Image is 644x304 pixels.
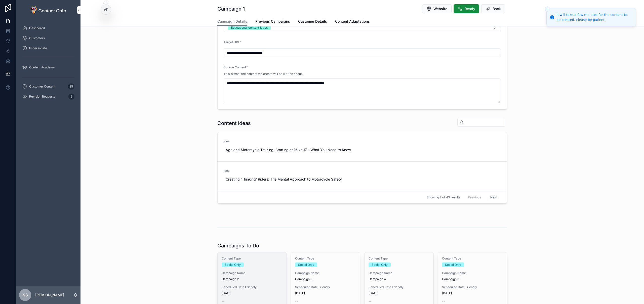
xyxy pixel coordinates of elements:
[372,263,388,267] div: Social Only
[454,4,479,13] button: Ready
[29,26,45,30] span: Dashboard
[422,4,452,13] button: Website
[295,277,356,281] span: Campaign 3
[556,12,632,22] div: It will take a few minutes for the content to be created. Please be patient.
[226,147,428,152] span: Age and Motorcycle Training: Starting at 16 vs 17 - What You Need to Know
[465,6,475,11] span: Ready
[369,271,429,275] span: Campaign Name
[442,291,503,295] span: [DATE]
[224,72,303,76] span: This is what the content we create will be written about.
[29,95,55,99] span: Revision Requests
[335,17,370,27] a: Content Adaptations
[29,65,55,69] span: Content Academy
[298,263,314,267] div: Social Only
[295,285,356,289] span: Scheduled Date Friendly
[545,7,550,12] button: Close toast
[222,256,283,260] span: Content Type
[369,277,429,281] span: Campaign 4
[217,242,259,249] h1: Campaigns To Do
[19,34,77,43] a: Customers
[255,17,290,27] a: Previous Campaigns
[295,291,356,295] span: [DATE]
[68,94,74,100] div: 6
[19,63,77,72] a: Content Academy
[369,256,429,260] span: Content Type
[19,82,77,91] a: Customer Content25
[29,84,55,89] span: Customer Content
[442,299,445,303] span: --
[225,263,241,267] div: Social Only
[298,17,327,27] a: Customer Details
[217,17,247,26] a: Campaign Details
[224,139,430,143] span: Idea
[222,291,283,295] span: [DATE]
[493,6,501,11] span: Back
[369,285,429,289] span: Scheduled Date Friendly
[22,292,28,298] span: NS
[16,20,80,108] div: scrollable content
[19,92,77,101] a: Revision Requests6
[255,19,290,24] span: Previous Campaigns
[31,6,66,14] img: App logo
[487,193,501,201] button: Next
[481,4,505,13] button: Back
[224,169,430,173] span: Idea
[226,177,428,182] span: Creating 'Thinking' Riders: The Mental Approach to Motorcycle Safety
[442,277,503,281] span: Campaign 5
[369,299,372,303] span: --
[35,292,64,297] p: [PERSON_NAME]
[231,25,268,30] div: Educational content & tips
[19,44,77,53] a: Impersonate
[298,19,327,24] span: Customer Details
[295,271,356,275] span: Campaign Name
[295,299,298,303] span: --
[442,271,503,275] span: Campaign Name
[222,277,283,281] span: Campaign 2
[222,285,283,289] span: Scheduled Date Friendly
[68,83,74,90] div: 25
[369,291,429,295] span: [DATE]
[224,65,246,69] span: Source Content
[224,23,501,32] button: Select Button
[445,263,461,267] div: Social Only
[295,256,356,260] span: Content Type
[29,46,47,50] span: Impersonate
[222,271,283,275] span: Campaign Name
[217,120,251,127] h1: Content Ideas
[442,256,503,260] span: Content Type
[19,24,77,33] a: Dashboard
[224,40,240,44] span: Target URL
[222,299,225,303] span: --
[427,195,460,199] span: Showing 2 of 43 results
[217,19,247,24] span: Campaign Details
[433,6,447,11] span: Website
[335,19,370,24] span: Content Adaptations
[442,285,503,289] span: Scheduled Date Friendly
[29,36,45,40] span: Customers
[217,5,245,12] h1: Campaign 1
